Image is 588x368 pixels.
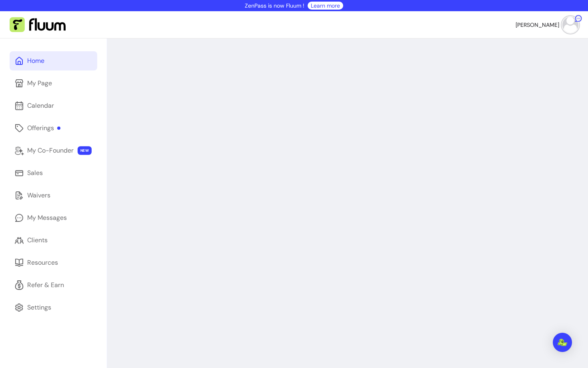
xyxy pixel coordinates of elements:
a: Waivers [10,186,97,205]
a: My Page [10,74,97,93]
a: Sales [10,163,97,183]
a: Offerings [10,119,97,138]
a: My Co-Founder NEW [10,141,97,160]
a: My Messages [10,208,97,227]
a: Learn more [311,2,340,10]
span: NEW [78,146,92,155]
div: Sales [27,168,43,178]
div: Waivers [27,191,50,200]
div: Offerings [27,123,60,133]
a: Settings [10,298,97,317]
p: ZenPass is now Fluum ! [245,2,304,10]
div: Calendar [27,101,54,111]
div: My Co-Founder [27,146,74,155]
button: avatar[PERSON_NAME] [516,17,578,33]
div: Open Intercom Messenger [553,333,572,352]
a: Resources [10,253,97,272]
div: My Messages [27,213,67,223]
span: [PERSON_NAME] [516,21,559,29]
div: Resources [27,258,58,267]
div: My Page [27,78,52,88]
div: Refer & Earn [27,280,64,290]
a: Clients [10,231,97,250]
div: Home [27,56,44,66]
img: Fluum Logo [10,17,66,32]
a: Home [10,51,97,70]
img: avatar [562,17,578,33]
a: Calendar [10,96,97,115]
a: Refer & Earn [10,275,97,295]
div: Settings [27,303,51,312]
div: Clients [27,235,48,245]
